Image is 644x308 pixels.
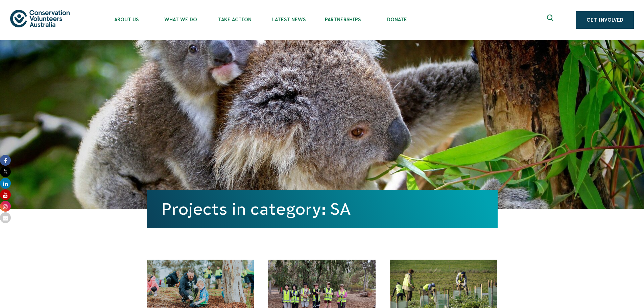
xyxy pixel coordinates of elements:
[10,10,70,27] img: logo.svg
[262,17,316,22] span: Latest News
[316,17,370,22] span: Partnerships
[576,11,634,29] a: Get Involved
[162,200,483,218] h1: Projects in category: SA
[547,15,555,25] span: Expand search box
[153,17,208,22] span: What We Do
[370,17,424,22] span: Donate
[99,17,153,22] span: About Us
[543,12,559,28] button: Expand search box Close search box
[208,17,262,22] span: Take Action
